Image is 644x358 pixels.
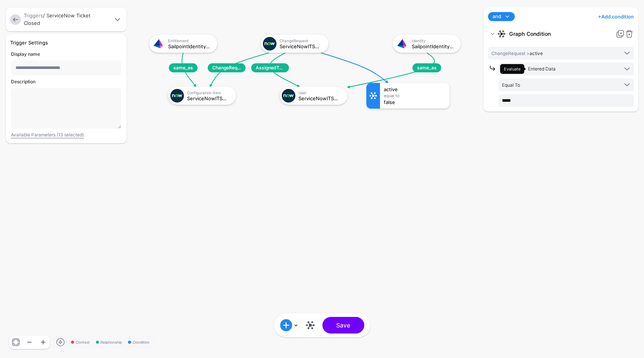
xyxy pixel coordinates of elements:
div: / ServiceNow Ticket Closed [22,12,111,27]
span: and [493,13,501,20]
span: same_as [412,63,441,72]
img: svg+xml;base64,PHN2ZyB3aWR0aD0iNjQiIGhlaWdodD0iNjQiIHZpZXdCb3g9IjAgMCA2NCA2NCIgZmlsbD0ibm9uZSIgeG... [282,89,295,103]
img: svg+xml;base64,PHN2ZyB3aWR0aD0iNjQiIGhlaWdodD0iNjQiIHZpZXdCb3g9IjAgMCA2NCA2NCIgZmlsbD0ibm9uZSIgeG... [263,37,276,50]
label: Description [11,78,36,85]
div: Entitlement [168,38,212,43]
span: Evaluate [504,66,520,72]
img: svg+xml;base64,PHN2ZyB3aWR0aD0iNjQiIGhlaWdodD0iNjQiIHZpZXdCb3g9IjAgMCA2NCA2NCIgZmlsbD0ibm9uZSIgeG... [395,37,409,50]
div: ServiceNowITSMConfigurationItem [187,96,231,101]
div: User [298,90,342,95]
span: active [491,50,543,56]
span: ChangeRequestLinkedTo [208,63,246,72]
span: Equal To [502,82,520,88]
div: Identity [412,38,456,43]
a: Available Parameters (13 selected) [11,132,84,138]
div: ServiceNowITSMChangeRequest [280,44,323,49]
a: Triggers [24,12,43,18]
span: ChangeRequest > [491,50,530,56]
strong: Graph Condition [509,27,613,41]
a: Add condition [598,11,634,23]
span: Condition [128,340,150,345]
div: false [384,99,446,105]
span: Relationship [96,340,122,345]
span: same_as [169,63,198,72]
label: Display name [11,51,40,57]
span: + [598,14,601,20]
span: Context [71,340,90,345]
div: ChangeRequest [280,38,323,43]
img: svg+xml;base64,PHN2ZyB3aWR0aD0iNjQiIGhlaWdodD0iNjQiIHZpZXdCb3g9IjAgMCA2NCA2NCIgZmlsbD0ibm9uZSIgeG... [170,89,184,103]
div: Equal To [384,93,446,98]
div: ServiceNowITSMUser [298,96,342,101]
div: Trigger Settings [7,39,125,46]
div: Configuration Item [187,90,231,95]
span: AssignedToUser [251,63,289,72]
span: Entered Data [528,66,556,72]
button: Save [322,317,364,334]
div: SailpointIdentityNowIdentity [412,44,456,49]
div: SailpointIdentityNowEntitlement [168,44,212,49]
div: active [384,87,446,92]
